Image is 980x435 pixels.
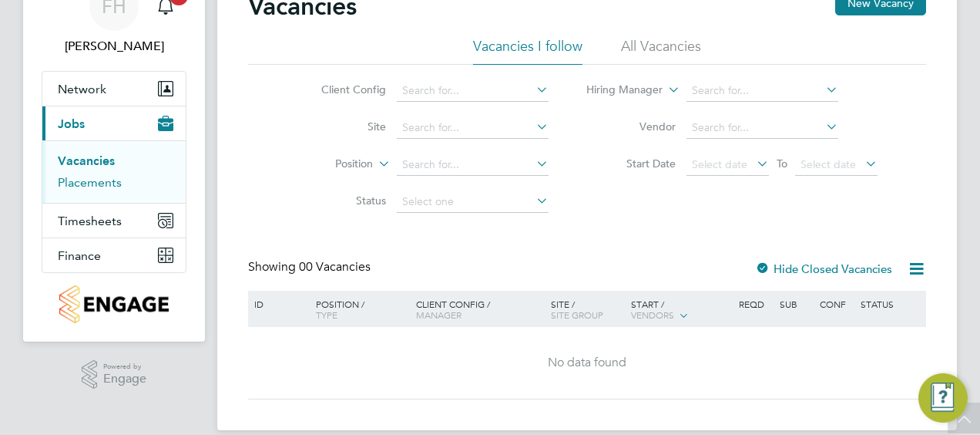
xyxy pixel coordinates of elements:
img: countryside-properties-logo-retina.png [59,285,168,323]
div: Jobs [42,140,186,203]
label: Hide Closed Vacancies [755,261,892,276]
div: Reqd [735,291,775,317]
div: Client Config / [412,291,547,328]
label: Status [297,194,386,207]
div: Showing [248,259,374,275]
a: Go to home page [42,285,186,323]
div: Conf [816,291,856,317]
div: Status [857,291,924,317]
span: Manager [416,309,461,321]
div: ID [250,291,304,317]
div: No data found [250,355,924,371]
button: Network [42,72,186,106]
label: Site [297,120,386,133]
a: Placements [58,175,122,190]
a: Powered byEngage [82,360,147,389]
span: Fidel Hill [42,37,186,56]
span: Select date [692,157,747,171]
span: Vendors [631,309,674,321]
input: Select one [397,191,549,213]
input: Search for... [686,80,838,102]
button: Timesheets [42,204,186,238]
span: Select date [800,157,856,171]
label: Hiring Manager [574,83,663,98]
div: Start / [627,291,735,329]
label: Position [284,157,373,172]
span: Type [316,309,337,321]
input: Search for... [686,117,838,139]
label: Start Date [587,157,676,170]
div: Site / [547,291,628,328]
span: Finance [58,248,101,263]
span: Engage [103,373,146,386]
span: 00 Vacancies [299,259,371,275]
input: Search for... [397,154,549,176]
label: Vendor [587,120,676,133]
input: Search for... [397,80,549,102]
input: Search for... [397,117,549,139]
li: All Vacancies [621,37,701,65]
a: Vacancies [58,153,115,168]
span: Powered by [103,360,146,373]
li: Vacancies I follow [473,37,582,65]
button: Engage Resource Center [918,373,968,423]
div: Sub [776,291,816,317]
div: Position / [304,291,412,328]
label: Client Config [297,83,386,96]
span: Network [58,82,106,96]
span: Jobs [58,116,85,131]
button: Finance [42,238,186,272]
span: Timesheets [58,214,122,228]
span: To [772,153,792,174]
button: Jobs [42,106,186,140]
span: Site Group [551,309,603,321]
